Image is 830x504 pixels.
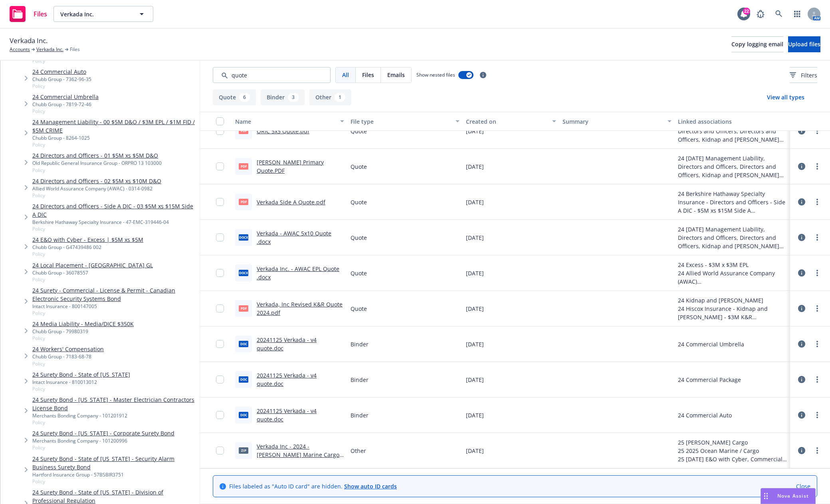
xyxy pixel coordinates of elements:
[257,229,331,245] a: Verkada - AWAC 5x10 Quote .docx
[32,385,130,392] span: Policy
[32,412,196,419] div: Merchants Bonding Company - 101201912
[678,154,787,179] div: 24 [DATE] Management Liability, Directors and Officers, Directors and Officers, Kidnap and [PERSO...
[812,162,822,171] a: more
[761,488,771,504] div: Drag to move
[32,444,174,451] span: Policy
[32,429,174,437] a: 24 Surety Bond - [US_STATE] - Corporate Surety Bond
[788,40,820,48] span: Upload files
[229,482,397,490] span: Files labeled as "Auto ID card" are hidden.
[466,411,484,419] span: [DATE]
[335,93,345,102] div: 1
[351,447,366,455] span: Other
[32,360,104,367] span: Policy
[678,269,787,286] div: 24 Allied World Assurance Company (AWAC)
[466,447,484,455] span: [DATE]
[32,328,134,335] div: Chubb Group - 79980319
[10,36,48,46] span: Verkada Inc.
[32,335,134,342] span: Policy
[32,141,196,148] span: Policy
[257,372,317,387] a: 20241125 Verkada - v4 quote.doc
[678,225,787,250] div: 24 [DATE] Management Liability, Directors and Officers, Directors and Officers, Kidnap and [PERSO...
[32,108,99,115] span: Policy
[812,233,822,242] a: more
[32,83,91,89] span: Policy
[32,160,162,166] div: Old Republic General Insurance Group - ORPRO 13 103000
[731,36,783,52] button: Copy logging email
[32,379,130,385] div: Intact Insurance - 810013012
[777,492,809,499] span: Nova Assist
[239,376,248,382] span: doc
[790,67,817,83] button: Filters
[344,482,397,490] a: Show auto ID cards
[239,234,248,240] span: docx
[678,119,787,144] div: 24 [DATE] Management Liability, Directors and Officers, Directors and Officers, Kidnap and [PERSO...
[257,265,339,281] a: Verkada Inc. - AWAC EPL Quote .docx
[53,6,153,22] button: Verkada Inc.
[812,197,822,207] a: more
[466,304,484,313] span: [DATE]
[239,199,248,205] span: pdf
[812,339,822,349] a: more
[32,370,130,379] a: 24 Surety Bond - State of [US_STATE]
[32,151,162,160] a: 24 Directors and Officers - 01 $5M xs $5M D&O
[362,71,374,79] span: Files
[351,376,368,384] span: Binder
[678,296,787,304] div: 24 Kidnap and [PERSON_NAME]
[796,482,810,490] a: Close
[235,117,335,126] div: Name
[32,320,134,328] a: 24 Media Liability - Media/DICE $350K
[351,117,451,126] div: File type
[387,71,405,79] span: Emails
[731,40,783,48] span: Copy logging email
[32,286,196,303] a: 24 Surety - Commercial - License & Permit - Canadian Electronic Security Systems Bond
[32,202,196,219] a: 24 Directors and Officers - Side A DIC - 03 $5M xs $15M Side A DIC
[239,447,248,453] span: zip
[32,269,153,276] div: Chubb Group - 36078557
[32,192,161,199] span: Policy
[216,447,224,455] input: Toggle Row Selected
[678,438,787,447] div: 25 [PERSON_NAME] Cargo
[351,340,368,348] span: Binder
[216,304,224,312] input: Toggle Row Selected
[216,162,224,170] input: Toggle Row Selected
[232,112,347,131] button: Name
[239,412,248,418] span: doc
[678,447,787,455] div: 25 2025 Ocean Marine / Cargo
[257,407,317,423] a: 20241125 Verkada - v4 quote.doc
[351,127,367,135] span: Quote
[32,177,161,185] a: 24 Directors and Officers - 02 $5M xs $10M D&O
[32,478,196,485] span: Policy
[216,127,224,135] input: Toggle Row Selected
[466,376,484,384] span: [DATE]
[32,353,104,360] div: Chubb Group - 7183-68-78
[257,443,339,467] a: Verkada Inc - 2024 - [PERSON_NAME] Marine Cargo Quote Application.zip
[60,10,129,18] span: Verkada Inc.
[216,376,224,383] input: Toggle Row Selected
[790,71,817,79] span: Filters
[216,198,224,206] input: Toggle Row Selected
[36,46,63,53] a: Verkada Inc.
[216,269,224,277] input: Toggle Row Selected
[812,268,822,278] a: more
[754,89,817,105] button: View all types
[239,93,250,102] div: 6
[351,411,368,419] span: Binder
[678,376,741,384] div: 24 Commercial Package
[257,158,324,174] a: [PERSON_NAME] Primary Quote.PDF
[213,89,256,105] button: Quote
[678,304,787,321] div: 24 Hiscox Insurance - Kidnap and [PERSON_NAME] - $3M K&R
[678,190,787,215] div: 24 Berkshire Hathaway Specialty Insurance - Directors and Officers - Side A DIC - $5M xs $15M Side A
[563,117,663,126] div: Summary
[32,345,104,353] a: 24 Workers' Compensation
[466,162,484,171] span: [DATE]
[351,198,367,206] span: Quote
[216,340,224,348] input: Toggle Row Selected
[32,185,161,192] div: Allied World Assurance Company (AWAC) - 0314-0982
[257,300,343,316] a: Verkada, Inc Revised K&R Quote 2024.pdf
[32,471,196,478] div: Hartford Insurance Group - 57BSBIR3751
[10,46,30,53] a: Accounts
[347,112,463,131] button: File type
[32,118,196,134] a: 24 Management Liability - 00 $5M D&O / $3M EPL / $1M FID / $5M CRIME
[70,46,80,53] span: Files
[239,270,248,276] span: docx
